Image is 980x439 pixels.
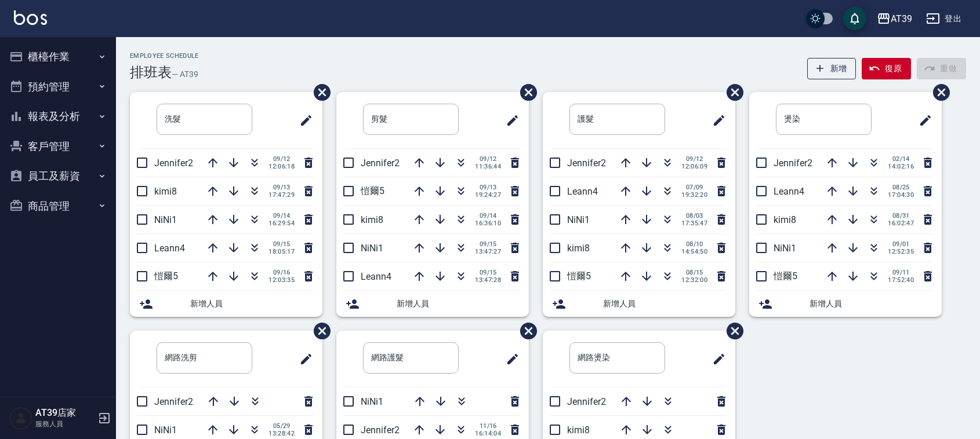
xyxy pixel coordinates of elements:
h2: Employee Schedule [130,52,199,60]
span: 新增人員 [397,298,520,310]
span: NiNi1 [567,214,590,225]
div: 新增人員 [543,291,735,317]
span: 19:32:20 [681,191,707,199]
span: 17:04:30 [888,191,914,199]
input: 排版標題 [569,342,665,374]
button: 客戶管理 [5,131,111,162]
span: 12:03:35 [268,276,295,284]
span: 刪除班表 [511,75,539,109]
input: 排版標題 [157,104,252,135]
button: 櫃檯作業 [5,42,111,72]
span: 09/13 [268,184,295,191]
span: 刪除班表 [718,314,745,348]
input: 排版標題 [776,104,872,135]
span: 13:47:28 [475,276,501,284]
span: Leann4 [361,271,391,282]
span: kimi8 [361,214,383,225]
span: 愷爾5 [774,270,797,281]
input: 排版標題 [363,342,459,374]
input: 排版標題 [569,104,665,135]
span: kimi8 [567,243,590,254]
button: 登出 [921,8,966,30]
span: 修改班表的標題 [292,107,313,134]
span: 09/01 [888,240,914,248]
span: 08/03 [681,212,707,219]
span: 08/25 [888,184,914,191]
span: 14:02:16 [888,163,914,170]
span: 09/13 [475,184,501,191]
span: 09/14 [475,212,501,219]
span: 修改班表的標題 [705,107,726,134]
span: kimi8 [567,425,590,436]
span: 18:05:17 [268,248,295,255]
span: 12:52:35 [888,248,914,255]
span: kimi8 [774,214,796,225]
span: 14:54:50 [681,248,707,255]
span: 新增人員 [603,298,726,310]
span: 17:47:29 [268,191,295,199]
span: 刪除班表 [511,314,539,348]
span: Jennifer2 [154,396,193,407]
span: 13:28:42 [268,430,295,437]
span: Leann4 [567,186,598,197]
span: 刪除班表 [718,75,745,109]
span: 修改班表的標題 [912,107,932,134]
span: 19:24:27 [475,191,501,199]
button: 復原 [862,58,911,79]
span: 11:36:44 [475,163,501,170]
span: kimi8 [154,186,177,197]
span: 09/12 [681,155,707,163]
span: NiNi1 [154,425,177,436]
div: 新增人員 [336,291,529,317]
span: 02/14 [888,155,914,163]
span: NiNi1 [361,243,383,254]
h6: — AT39 [172,68,198,81]
span: 09/15 [475,269,501,276]
button: 新增 [807,58,856,79]
span: 愷爾5 [154,270,178,281]
span: 16:14:04 [475,430,501,437]
div: 新增人員 [130,291,322,317]
span: 修改班表的標題 [292,345,313,373]
div: 新增人員 [749,291,942,317]
span: Jennifer2 [361,158,400,169]
span: Jennifer2 [567,158,606,169]
h5: AT39店家 [35,407,95,419]
span: NiNi1 [774,243,796,254]
span: 09/12 [475,155,501,163]
p: 服務人員 [35,419,95,429]
span: 09/15 [268,240,295,248]
span: 08/10 [681,240,707,248]
span: 11/16 [475,422,501,430]
span: 刪除班表 [305,75,332,109]
span: 12:32:00 [681,276,707,284]
span: Leann4 [774,186,804,197]
span: Jennifer2 [774,158,812,169]
span: 12:06:09 [681,163,707,170]
button: save [843,7,866,30]
span: 07/09 [681,184,707,191]
span: 刪除班表 [305,314,332,348]
button: 預約管理 [5,72,111,102]
span: Leann4 [154,243,185,254]
span: 12:06:18 [268,163,295,170]
span: 05/29 [268,422,295,430]
span: 16:36:10 [475,219,501,227]
button: 員工及薪資 [5,161,111,191]
span: 17:35:47 [681,219,707,227]
span: 16:02:47 [888,219,914,227]
input: 排版標題 [157,342,252,374]
span: 08/31 [888,212,914,219]
h3: 排班表 [130,64,172,81]
button: 商品管理 [5,191,111,221]
span: Jennifer2 [567,396,606,407]
img: Logo [14,10,47,25]
span: 新增人員 [190,298,313,310]
span: 09/16 [268,269,295,276]
span: 09/12 [268,155,295,163]
button: AT39 [872,7,917,31]
span: 愷爾5 [567,270,591,281]
span: Jennifer2 [154,158,193,169]
span: Jennifer2 [361,425,400,436]
img: Person [9,407,32,430]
